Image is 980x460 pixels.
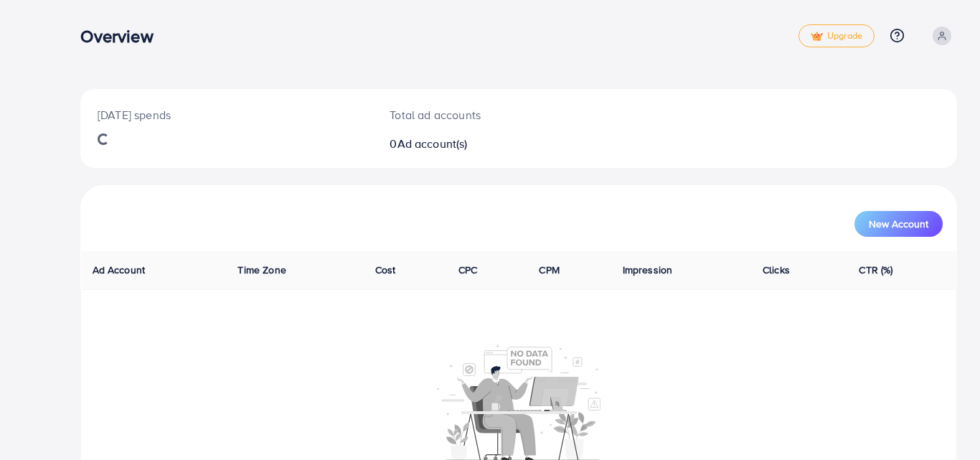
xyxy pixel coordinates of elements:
[375,263,396,277] span: Cost
[390,137,575,151] h2: 0
[539,263,559,277] span: CPM
[763,263,790,277] span: Clicks
[798,24,875,47] a: tickUpgrade
[811,31,862,42] span: Upgrade
[854,211,943,237] button: New Account
[390,106,575,123] p: Total ad accounts
[869,219,928,229] span: New Account
[623,263,673,277] span: Impression
[859,263,892,277] span: CTR (%)
[237,263,286,277] span: Time Zone
[458,263,477,277] span: CPC
[811,32,823,42] img: tick
[397,136,468,151] span: Ad account(s)
[98,106,355,123] p: [DATE] spends
[80,26,164,47] h3: Overview
[93,263,146,277] span: Ad Account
